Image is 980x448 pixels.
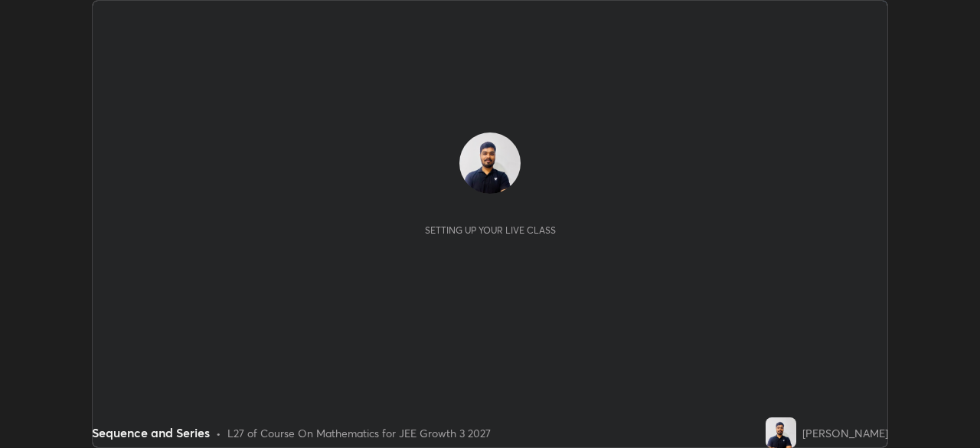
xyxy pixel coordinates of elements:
[216,425,221,441] div: •
[459,132,521,194] img: 0425db9b9d434dbfb647facdce28cd27.jpg
[92,423,210,442] div: Sequence and Series
[425,224,556,236] div: Setting up your live class
[802,425,888,441] div: [PERSON_NAME]
[766,417,796,448] img: 0425db9b9d434dbfb647facdce28cd27.jpg
[227,425,491,441] div: L27 of Course On Mathematics for JEE Growth 3 2027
